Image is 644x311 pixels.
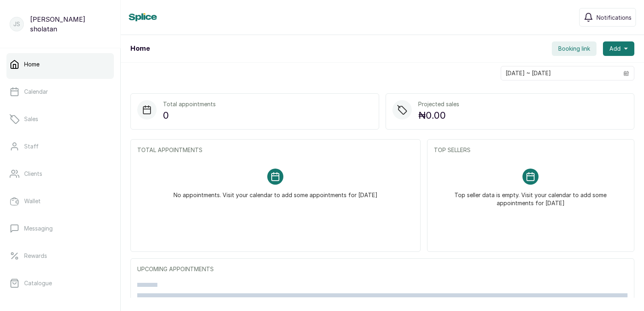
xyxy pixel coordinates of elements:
[137,265,627,273] p: UPCOMING APPOINTMENTS
[137,146,414,154] p: TOTAL APPOINTMENTS
[6,108,114,130] a: Sales
[24,60,39,68] p: Home
[24,170,42,178] p: Clients
[24,88,48,96] p: Calendar
[623,70,629,76] svg: calendar
[6,272,114,295] a: Catalogue
[6,217,114,240] a: Messaging
[6,245,114,267] a: Rewards
[24,279,52,287] p: Catalogue
[24,252,47,260] p: Rewards
[434,146,627,154] p: TOP SELLERS
[418,100,459,108] p: Projected sales
[6,190,114,212] a: Wallet
[597,13,632,22] span: Notifications
[24,115,38,123] p: Sales
[173,185,378,199] p: No appointments. Visit your calendar to add some appointments for [DATE]
[163,108,216,123] p: 0
[418,108,459,123] p: ₦0.00
[6,163,114,185] a: Clients
[501,66,619,80] input: Select date
[6,135,114,158] a: Staff
[24,197,41,205] p: Wallet
[24,142,39,150] p: Staff
[13,20,20,28] p: Js
[579,8,636,27] button: Notifications
[24,224,53,233] p: Messaging
[444,185,618,207] p: Top seller data is empty. Visit your calendar to add some appointments for [DATE]
[30,14,111,34] p: [PERSON_NAME] sholatan
[609,45,621,53] span: Add
[6,53,114,76] a: Home
[552,41,597,56] button: Booking link
[6,80,114,103] a: Calendar
[603,41,634,56] button: Add
[163,100,216,108] p: Total appointments
[130,44,150,54] h1: Home
[558,45,590,53] span: Booking link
